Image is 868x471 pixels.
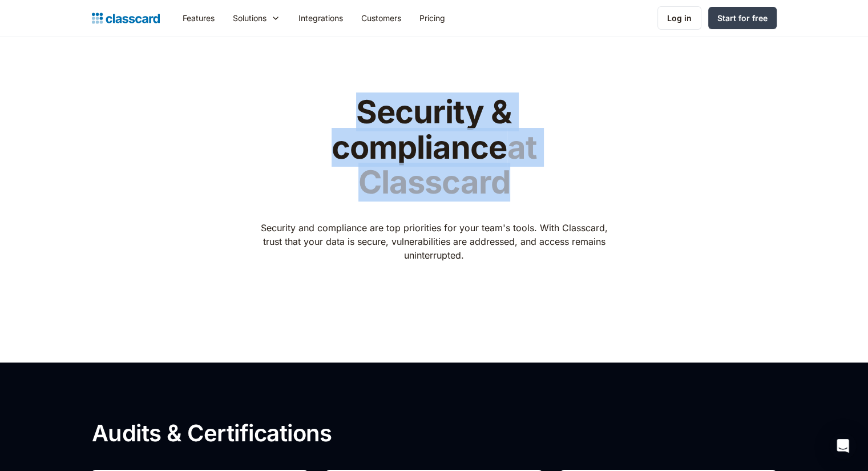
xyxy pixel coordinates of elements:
[657,6,701,30] a: Log in
[233,12,267,24] div: Solutions
[224,5,289,31] div: Solutions
[173,5,224,31] a: Features
[253,221,615,262] p: Security and compliance are top priorities for your team's tools. With Classcard, trust that your...
[829,432,857,460] div: Open Intercom Messenger
[667,12,692,24] div: Log in
[352,5,410,31] a: Customers
[253,95,615,200] h1: Security & compliance
[92,420,454,447] h2: Audits & Certifications
[708,7,777,29] a: Start for free
[717,12,768,24] div: Start for free
[410,5,454,31] a: Pricing
[358,128,537,202] span: at Classcard
[92,10,160,26] a: home
[289,5,352,31] a: Integrations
